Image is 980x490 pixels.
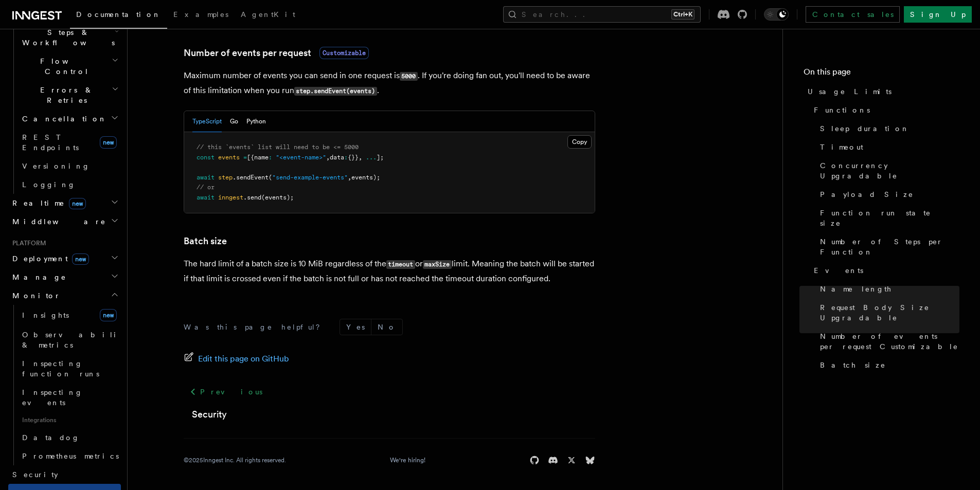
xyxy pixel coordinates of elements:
a: Edit this page on GitHub [184,352,289,366]
button: Go [230,111,238,132]
span: new [100,309,117,321]
code: step.sendEvent(events) [294,87,377,96]
a: Inspecting function runs [18,354,121,383]
span: Monitor [8,291,61,301]
span: ... [366,154,377,161]
span: REST Endpoints [22,133,79,152]
span: Deployment [8,253,89,264]
button: Copy [567,135,592,149]
span: Errors & Retries [18,85,112,105]
span: inngest [218,194,243,201]
span: events [218,154,240,161]
span: Datadog [22,433,80,442]
a: Events [810,261,959,280]
span: // this `events` list will need to be <= 5000 [197,143,359,151]
div: Monitor [8,305,121,465]
span: : [269,154,272,161]
button: Search...Ctrl+K [503,6,701,23]
div: © 2025 Inngest Inc. All rights reserved. [184,456,286,464]
p: The hard limit of a batch size is 10 MiB regardless of the or limit. Meaning the batch will be st... [184,257,595,286]
a: Usage Limits [804,82,959,101]
a: We're hiring! [390,456,425,464]
span: Request Body Size Upgradable [820,302,959,323]
a: Function run state size [816,204,959,232]
span: Function run state size [820,208,959,228]
a: Sleep duration [816,119,959,138]
a: Payload Size [816,185,959,204]
a: Functions [810,101,959,119]
span: Integrations [18,412,121,428]
span: await [197,194,215,201]
a: Name length [816,280,959,298]
a: Batch size [816,356,959,374]
span: new [72,253,89,265]
a: Previous [184,383,269,401]
span: Customizable [319,47,369,59]
span: ]; [377,154,384,161]
a: Examples [167,3,235,28]
span: Steps & Workflows [18,27,115,48]
span: Insights [22,311,69,319]
p: Was this page helpful? [184,322,327,332]
span: Versioning [22,162,90,170]
div: Inngest Functions [8,5,121,194]
button: Toggle dark mode [764,8,789,21]
button: Python [246,111,266,132]
span: ( [269,174,272,181]
span: Prometheus metrics [22,452,119,460]
span: new [69,198,86,209]
button: Cancellation [18,110,121,128]
a: Versioning [18,157,121,175]
span: Flow Control [18,56,112,77]
a: Prometheus metrics [18,447,121,465]
span: Timeout [820,142,863,152]
span: data [330,154,344,161]
span: Functions [814,105,870,115]
button: Middleware [8,212,121,231]
a: Insightsnew [18,305,121,325]
span: events); [351,174,380,181]
span: Usage Limits [808,86,892,97]
a: Contact sales [806,6,900,23]
a: Security [8,465,121,484]
a: Batch size [184,234,227,248]
span: Events [814,265,863,276]
span: {}} [348,154,359,161]
span: step [218,174,233,181]
a: Request Body Size Upgradable [816,298,959,327]
button: Realtimenew [8,194,121,212]
a: Timeout [816,138,959,156]
button: Deploymentnew [8,249,121,268]
a: Number of events per requestCustomizable [184,46,369,60]
span: .sendEvent [233,174,269,181]
span: Documentation [76,10,161,19]
span: Payload Size [820,189,914,199]
span: Batch size [820,360,886,370]
a: Datadog [18,428,121,447]
span: Examples [173,10,228,19]
span: Cancellation [18,114,107,124]
span: Manage [8,272,66,282]
a: Security [192,407,227,422]
span: Logging [22,180,76,189]
a: Inspecting events [18,383,121,412]
a: Concurrency Upgradable [816,156,959,185]
span: Number of events per request Customizable [820,331,959,352]
span: (events); [261,194,294,201]
span: const [197,154,215,161]
a: AgentKit [235,3,301,28]
span: .send [243,194,261,201]
span: Security [12,470,58,479]
span: Platform [8,239,46,247]
span: , [348,174,351,181]
a: Documentation [70,3,167,29]
span: [{name [247,154,269,161]
a: REST Endpointsnew [18,128,121,157]
button: TypeScript [192,111,222,132]
span: Middleware [8,216,106,227]
span: Concurrency Upgradable [820,160,959,181]
span: Observability & metrics [22,331,128,349]
span: = [243,154,247,161]
span: , [359,154,362,161]
a: Sign Up [904,6,972,23]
